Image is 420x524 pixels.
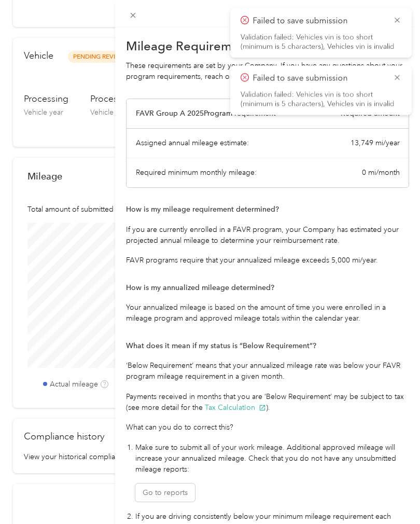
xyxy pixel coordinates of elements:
div: If you are currently enrolled in a FAVR program, your Company has estimated your projected annual... [126,224,409,246]
div: FAVR Group A 2025 Program requirement [136,108,276,119]
div: What does it mean if my status is “Below Requirement”? [126,340,409,351]
button: Go to reports [135,484,195,502]
li: Validation failed: Vehicles vin is too short (minimum is 5 characters), Vehicles vin is invalid [241,33,401,51]
div: These requirements are set by your Company. If you have any questions about your program requirem... [126,60,409,82]
div: How is my mileage requirement determined? [126,204,409,215]
div: 13,749 mi/year [351,137,400,148]
iframe: Everlance-gr Chat Button Frame [362,466,420,524]
div: FAVR programs require that your annualized mileage exceeds 5,000 mi/year. [126,255,409,266]
div: 0 mi/month [362,167,400,178]
div: Payments received in months that you are ‘Below Requirement’ may be subject to tax (see more deta... [126,391,409,413]
p: Failed to save submission [253,15,385,27]
div: ‘Below Requirement‘ means that your annualized mileage rate was below your FAVR program mileage r... [126,360,409,382]
li: Make sure to submit all of your work mileage. Additional approved mileage will increase your annu... [135,442,410,502]
div: What can you do to correct this? [126,422,409,433]
div: How is my annualized mileage determined? [126,282,409,293]
p: Failed to save submission [253,72,385,85]
div: Your annualized mileage is based on the amount of time you were enrolled in a mileage program and... [126,302,409,324]
li: Validation failed: Vehicles vin is too short (minimum is 5 characters), Vehicles vin is invalid [241,90,401,109]
div: Assigned annual mileage estimate: [136,137,249,148]
button: Tax Calculation [205,402,266,413]
div: Required minimum monthly mileage: [136,167,257,178]
div: Mileage Requirements [126,40,409,51]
